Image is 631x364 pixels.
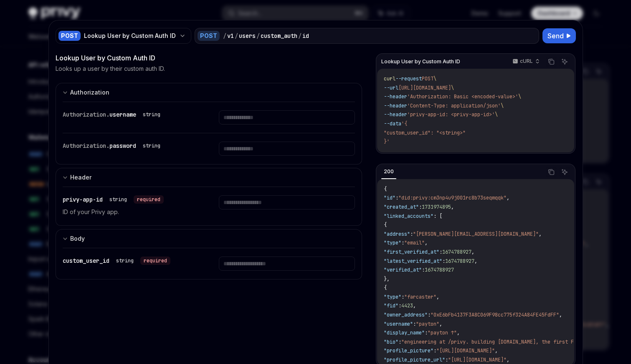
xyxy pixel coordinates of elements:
span: 'Authorization: Basic <encoded-value>' [407,93,518,100]
span: custom_user_id [63,257,109,264]
span: \ [501,102,504,109]
span: --header [384,93,407,100]
span: "[PERSON_NAME][EMAIL_ADDRESS][DOMAIN_NAME]" [413,231,539,237]
span: 1731974895 [422,204,451,210]
span: , [559,312,562,318]
span: "custom_user_id": "<string>" [384,130,466,136]
div: string [143,111,160,118]
div: string [116,257,134,264]
button: Copy the contents from the code block [546,56,557,67]
span: "latest_verified_at" [384,258,442,264]
div: id [302,32,309,40]
span: 4423 [401,302,413,309]
button: Ask AI [559,167,570,177]
span: POST [422,75,433,82]
div: privy-app-id [63,195,164,204]
div: / [298,32,302,40]
button: POSTLookup User by Custom Auth ID [56,27,191,45]
span: : [445,357,448,363]
span: : [398,339,401,345]
span: "did:privy:cm3np4u9j001rc8b73seqmqqk" [398,194,507,201]
div: string [109,196,127,203]
span: username [109,111,136,118]
span: : [422,267,425,273]
span: : [395,194,398,201]
div: Header [70,172,91,182]
span: --header [384,102,407,109]
span: --header [384,111,407,118]
span: : [398,302,401,309]
span: }, [384,276,390,282]
span: , [436,294,439,300]
span: , [425,239,428,246]
span: : [442,258,445,264]
span: : [419,204,422,210]
div: custom_user_id [63,257,170,265]
span: "payton ↑" [428,329,457,336]
span: "payton" [416,321,439,327]
span: { [384,222,387,228]
span: "username" [384,321,413,327]
div: / [223,32,226,40]
div: Authorization [70,87,109,97]
span: Lookup User by Custom Auth ID [381,58,460,65]
span: }' [384,138,390,145]
span: , [439,321,442,327]
span: : [439,249,442,255]
span: 1674788927 [442,249,471,255]
span: "first_verified_at" [384,249,439,255]
button: expand input section [56,83,362,102]
span: "display_name" [384,329,425,336]
div: Body [70,234,85,244]
div: / [235,32,238,40]
button: Send [542,28,576,43]
span: "owner_address" [384,312,428,318]
span: , [413,302,416,309]
span: , [457,329,460,336]
span: --data [384,120,401,127]
span: "[URL][DOMAIN_NAME]" [448,357,507,363]
span: , [539,231,542,237]
span: : [ [433,213,442,219]
span: privy-app-id [63,196,103,203]
span: \ [433,75,436,82]
p: Looks up a user by their custom auth ID. [56,65,165,73]
span: 'Content-Type: application/json' [407,102,501,109]
span: : [425,329,428,336]
span: 'privy-app-id: <privy-app-id>' [407,111,495,118]
span: \ [518,93,521,100]
div: v1 [227,32,234,40]
span: \ [495,111,498,118]
button: expand input section [56,168,362,187]
span: "fid" [384,302,398,309]
div: users [239,32,256,40]
span: "type" [384,239,401,246]
div: Authorization.password [63,142,164,150]
span: "id" [384,194,395,201]
button: Ask AI [559,56,570,67]
span: : [410,231,413,237]
span: curl [384,75,395,82]
button: cURL [508,55,543,69]
div: required [134,195,164,204]
div: Lookup User by Custom Auth ID [84,32,176,40]
span: password [109,142,136,150]
span: "farcaster" [404,294,436,300]
span: : [428,312,431,318]
span: : [401,294,404,300]
span: "linked_accounts" [384,213,433,219]
span: , [495,347,498,354]
span: "bio" [384,339,398,345]
span: "0xE6bFb4137F3A8C069F98cc775f324A84FE45FdFF" [431,312,559,318]
span: "profile_picture" [384,347,433,354]
span: : [401,239,404,246]
span: --request [395,75,422,82]
span: "[URL][DOMAIN_NAME]" [436,347,495,354]
span: , [474,258,477,264]
div: Authorization.username [63,110,164,119]
span: '{ [401,120,407,127]
span: "address" [384,231,410,237]
div: POST [198,31,220,41]
p: cURL [520,58,533,65]
span: { [384,284,387,291]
